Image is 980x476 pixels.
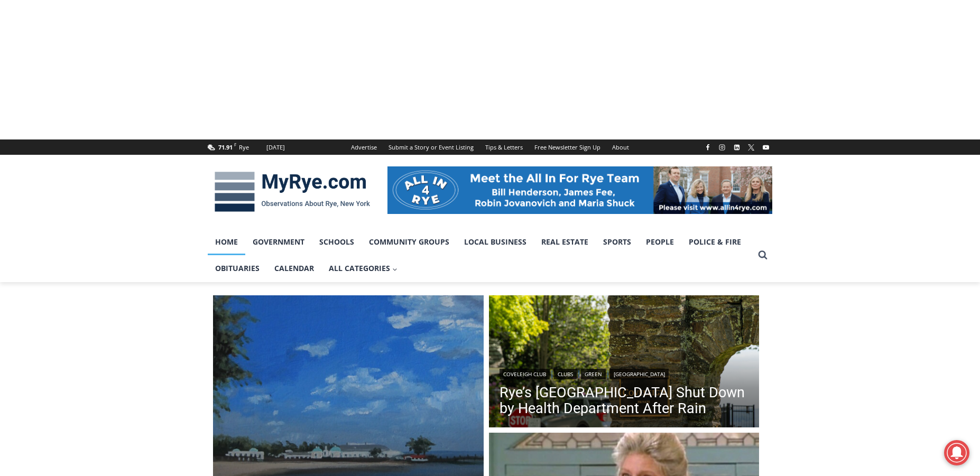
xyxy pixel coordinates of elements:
[239,143,249,152] div: Rye
[345,139,635,155] nav: Secondary Navigation
[581,369,606,379] a: Green
[329,263,397,274] span: All Categories
[457,229,534,255] a: Local Business
[208,255,267,282] a: Obituaries
[345,139,383,155] a: Advertise
[321,255,405,282] a: All Categories
[606,139,635,155] a: About
[639,229,681,255] a: People
[596,229,639,255] a: Sports
[500,385,749,416] a: Rye’s [GEOGRAPHIC_DATA] Shut Down by Health Department After Rain
[731,141,743,154] a: Linkedin
[489,295,760,431] a: Read More Rye’s Coveleigh Beach Shut Down by Health Department After Rain
[500,369,550,379] a: Coveleigh Club
[745,141,757,154] a: X
[245,229,312,255] a: Government
[500,367,749,379] div: | | |
[716,141,728,154] a: Instagram
[208,164,377,219] img: MyRye.com
[681,229,748,255] a: Police & Fire
[479,139,529,155] a: Tips & Letters
[387,166,772,214] img: All in for Rye
[529,139,606,155] a: Free Newsletter Sign Up
[753,246,772,265] button: View Search Form
[610,369,669,379] a: [GEOGRAPHIC_DATA]
[760,141,772,154] a: YouTube
[266,143,285,152] div: [DATE]
[362,229,457,255] a: Community Groups
[701,141,714,154] a: Facebook
[218,143,233,151] span: 71.91
[312,229,362,255] a: Schools
[489,295,760,431] img: (PHOTO: Coveleigh Club, at 459 Stuyvesant Avenue in Rye. Credit: Justin Gray.)
[234,142,236,147] span: F
[554,369,577,379] a: Clubs
[208,229,753,282] nav: Primary Navigation
[267,255,321,282] a: Calendar
[208,229,245,255] a: Home
[383,139,479,155] a: Submit a Story or Event Listing
[534,229,596,255] a: Real Estate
